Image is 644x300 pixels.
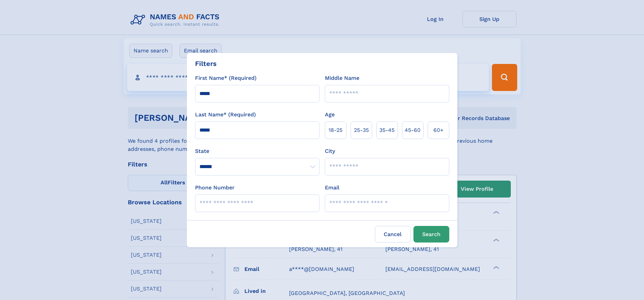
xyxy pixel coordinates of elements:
button: Search [413,226,449,243]
span: 45‑60 [405,126,421,134]
label: Age [325,111,335,119]
label: Last Name* (Required) [195,111,256,119]
span: 60+ [433,126,444,134]
span: 25‑35 [354,126,369,134]
label: Email [325,184,339,192]
span: 18‑25 [329,126,342,134]
label: Middle Name [325,74,359,82]
label: Cancel [375,226,411,243]
label: City [325,147,335,155]
span: 35‑45 [379,126,395,134]
label: State [195,147,319,155]
div: Filters [195,59,217,69]
label: First Name* (Required) [195,74,257,82]
label: Phone Number [195,184,235,192]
